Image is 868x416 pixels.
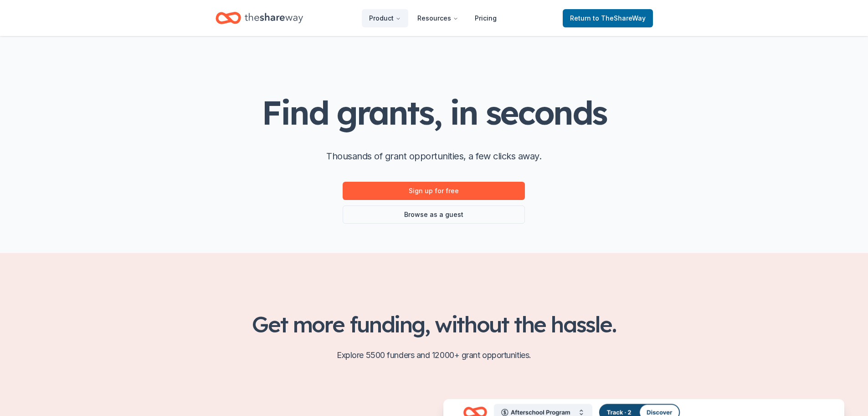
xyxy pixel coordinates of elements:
[343,182,525,200] a: Sign up for free
[467,9,504,27] a: Pricing
[262,95,606,131] h1: Find grants, in seconds
[563,9,653,27] a: Returnto TheShareWay
[593,14,646,22] span: to TheShareWay
[570,13,646,24] span: Return
[362,9,408,27] button: Product
[343,205,525,224] a: Browse as a guest
[326,149,541,163] p: Thousands of grant opportunities, a few clicks away.
[362,7,504,29] nav: Main
[216,311,653,337] h2: Get more funding, without the hassle.
[410,9,466,27] button: Resources
[216,348,653,363] p: Explore 5500 funders and 12000+ grant opportunities.
[216,7,303,29] a: Home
